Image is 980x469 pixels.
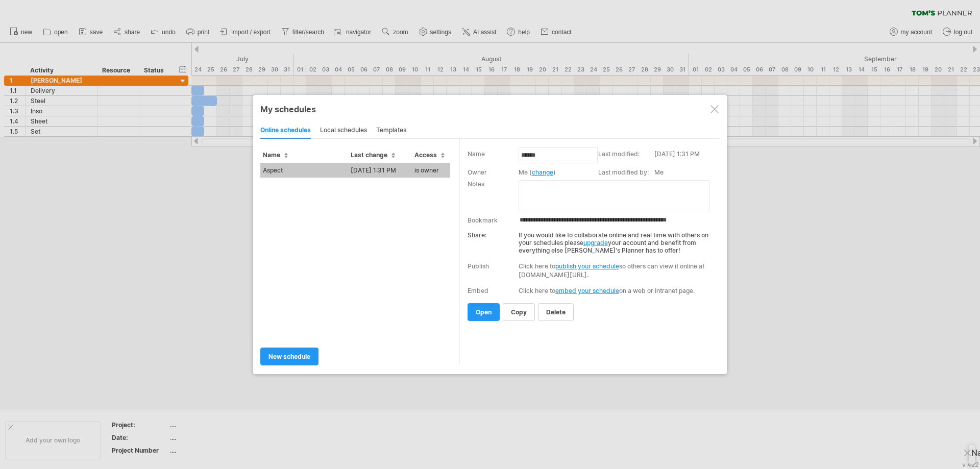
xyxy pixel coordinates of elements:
[538,303,574,321] a: delete
[519,287,713,294] div: Click here to on a web or intranet page.
[260,122,311,139] div: online schedules
[320,122,367,139] div: local schedules
[476,308,492,316] span: open
[412,163,450,178] td: is owner
[376,122,406,139] div: templates
[654,149,717,167] td: [DATE] 1:31 PM
[468,167,519,179] td: Owner
[468,226,713,254] div: If you would like to collaborate online and real time with others on your schedules please your a...
[468,213,519,226] td: Bookmark
[348,163,412,178] td: [DATE] 1:31 PM
[555,287,619,294] a: embed your schedule
[583,239,608,246] a: upgrade
[468,231,486,239] strong: Share:
[519,262,713,279] div: Click here to so others can view it online at [DOMAIN_NAME][URL].
[503,303,535,321] a: copy
[468,287,488,294] div: Embed
[263,151,288,159] span: Name
[351,151,395,159] span: Last change
[598,149,654,167] td: Last modified:
[654,167,717,179] td: Me
[546,308,566,316] span: delete
[519,168,593,176] div: Me ( )
[468,262,489,270] div: Publish
[260,348,318,365] a: new schedule
[468,149,519,167] td: Name
[260,163,348,178] td: Aspect
[468,303,500,321] a: open
[468,179,519,213] td: Notes
[260,104,720,114] div: My schedules
[598,167,654,179] td: Last modified by:
[511,308,527,316] span: copy
[532,168,553,176] a: change
[414,151,445,159] span: Access
[555,262,619,270] a: publish your schedule
[268,353,310,360] span: new schedule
